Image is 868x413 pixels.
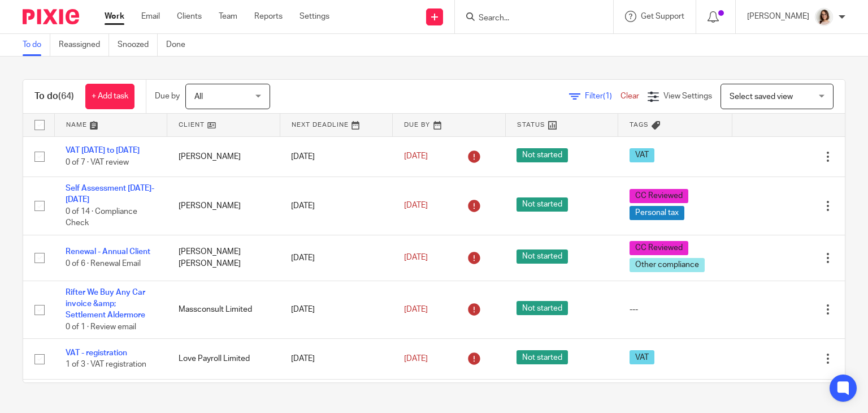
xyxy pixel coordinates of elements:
[194,93,203,101] span: All
[254,11,283,22] a: Reports
[747,11,809,22] p: [PERSON_NAME]
[118,34,158,56] a: Snoozed
[517,350,568,364] span: Not started
[815,8,833,26] img: Caroline%20-%20HS%20-%20LI.png
[404,254,428,262] span: [DATE]
[167,235,280,281] td: [PERSON_NAME] [PERSON_NAME]
[280,136,393,177] td: [DATE]
[141,11,160,22] a: Email
[603,92,612,100] span: (1)
[280,177,393,235] td: [DATE]
[620,92,639,100] a: Clear
[66,361,146,369] span: 1 of 3 · VAT registration
[66,147,140,154] a: VAT [DATE] to [DATE]
[517,148,568,162] span: Not started
[630,304,721,315] div: ---
[59,34,109,56] a: Reassigned
[105,11,124,22] a: Work
[630,258,705,272] span: Other compliance
[34,91,74,102] h1: To do
[167,177,280,235] td: [PERSON_NAME]
[517,249,568,264] span: Not started
[630,189,688,203] span: CC Reviewed
[66,323,136,331] span: 0 of 1 · Review email
[730,93,793,101] span: Select saved view
[478,14,579,24] input: Search
[404,306,428,313] span: [DATE]
[23,34,50,56] a: To do
[630,206,684,220] span: Personal tax
[300,11,329,22] a: Settings
[166,34,194,56] a: Done
[641,12,684,20] span: Get Support
[219,11,237,22] a: Team
[280,339,393,379] td: [DATE]
[630,148,654,162] span: VAT
[66,158,129,166] span: 0 of 7 · VAT review
[155,91,180,102] p: Due by
[23,9,79,24] img: Pixie
[404,153,428,161] span: [DATE]
[585,92,620,100] span: Filter
[517,197,568,212] span: Not started
[66,184,154,204] a: Self Assessment [DATE]-[DATE]
[85,84,134,109] a: + Add task
[280,281,393,339] td: [DATE]
[66,208,137,227] span: 0 of 14 · Compliance Check
[630,350,654,364] span: VAT
[630,241,688,255] span: CC Reviewed
[177,11,202,22] a: Clients
[58,92,74,101] span: (64)
[66,289,145,320] a: Rifter We Buy Any Car invoice &amp; Settlement Aldermore
[630,122,649,128] span: Tags
[66,349,127,357] a: VAT - registration
[167,136,280,177] td: [PERSON_NAME]
[404,355,428,363] span: [DATE]
[66,260,141,268] span: 0 of 6 · Renewal Email
[663,92,712,100] span: View Settings
[167,339,280,379] td: Love Payroll Limited
[517,301,568,315] span: Not started
[280,235,393,281] td: [DATE]
[404,202,428,210] span: [DATE]
[66,248,150,256] a: Renewal - Annual Client
[167,281,280,339] td: Massconsult Limited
